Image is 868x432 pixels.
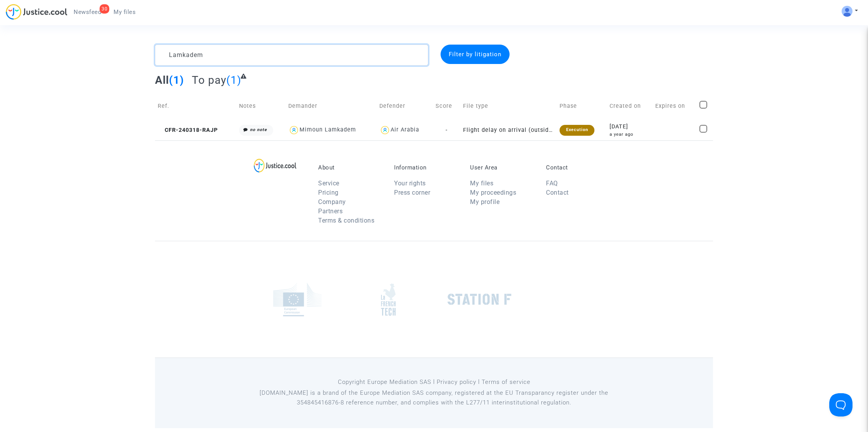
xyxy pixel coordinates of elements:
div: Air Arabia [391,126,419,133]
i: no note [250,127,267,132]
iframe: Help Scout Beacon - Open [829,393,852,416]
span: - [446,127,448,133]
a: Your rights [394,180,426,187]
div: Execution [560,125,594,136]
td: File type [460,92,557,120]
td: Ref. [155,92,236,120]
td: Score [433,92,460,120]
p: Information [394,164,458,171]
td: Defender [377,92,433,120]
a: Pricing [318,189,339,196]
img: icon-user.svg [379,124,391,136]
img: ALV-UjV5hOg1DK_6VpdGyI3GiCsbYcKFqGYcyigr7taMTixGzq57m2O-mEoJuuWBlO_HCk8JQ1zztKhP13phCubDFpGEbboIp... [842,6,852,17]
span: CFR-240318-RAJP [158,127,218,133]
p: Copyright Europe Mediation SAS l Privacy policy l Terms of service [258,377,611,387]
p: About [318,164,382,171]
div: [DATE] [610,123,650,131]
span: All [155,74,169,86]
a: 30Newsfeed [67,6,107,18]
span: (1) [226,74,241,86]
span: Newsfeed [74,9,101,16]
td: Expires on [653,92,696,120]
span: Filter by litigation [449,51,501,58]
span: My files [114,9,136,16]
a: Contact [546,189,569,196]
img: europe_commision.png [273,283,322,316]
span: To pay [192,74,226,86]
div: Mimoun Lamkadem [300,126,356,133]
p: User Area [470,164,534,171]
a: Partners [318,207,343,215]
td: Phase [557,92,607,120]
a: Press corner [394,189,430,196]
a: Company [318,198,346,206]
a: My files [470,180,493,187]
p: Contact [546,164,610,171]
a: My files [107,6,142,18]
img: stationf.png [448,294,511,305]
p: [DOMAIN_NAME] is a brand of the Europe Mediation SAS company, registered at the EU Transparancy r... [258,388,611,408]
img: french_tech.png [381,283,396,316]
td: Flight delay on arrival (outside of EU - Montreal Convention) [460,120,557,140]
div: 30 [100,4,109,14]
span: (1) [169,74,184,86]
img: jc-logo.svg [6,4,67,20]
img: logo-lg.svg [254,159,297,173]
a: My profile [470,198,499,206]
a: Service [318,180,339,187]
a: Terms & conditions [318,217,374,224]
img: icon-user.svg [288,124,300,136]
td: Demander [286,92,377,120]
td: Created on [607,92,653,120]
div: a year ago [610,131,650,138]
td: Notes [236,92,285,120]
a: My proceedings [470,189,516,196]
a: FAQ [546,180,558,187]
